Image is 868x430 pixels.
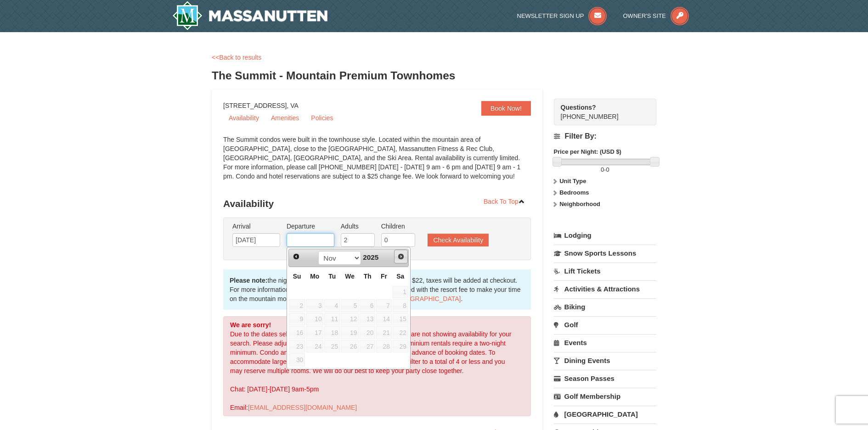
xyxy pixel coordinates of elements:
strong: Unit Type [559,178,586,184]
span: 27 [360,340,375,353]
span: 24 [306,340,323,353]
td: unAvailable [305,313,324,326]
span: 25 [324,340,340,353]
td: unAvailable [392,285,409,299]
h3: The Summit - Mountain Premium Townhomes [212,67,656,85]
a: Season Passes [554,370,656,387]
span: 13 [360,313,375,326]
td: unAvailable [392,299,409,313]
span: 26 [341,340,359,353]
span: 11 [324,313,340,326]
strong: Price per Night: (USD $) [554,148,621,155]
div: Due to the dates selected or number of guests in your party we are not showing availability for y... [223,316,531,416]
td: unAvailable [305,326,324,340]
span: Saturday [396,273,404,280]
button: Check Availability [428,234,489,246]
span: 5 [341,299,359,312]
span: 1 [393,286,408,299]
td: unAvailable [376,313,392,326]
span: 17 [306,326,323,339]
span: 14 [376,313,392,326]
a: Prev [290,250,303,263]
label: Arrival [232,222,280,231]
span: Thursday [364,273,372,280]
span: Prev [293,253,300,260]
td: unAvailable [340,340,359,353]
a: Back To Top [478,195,531,208]
span: 10 [306,313,323,326]
label: Departure [287,222,334,231]
a: [EMAIL_ADDRESS][DOMAIN_NAME] [248,404,357,411]
td: unAvailable [359,326,376,340]
a: Book Now! [481,101,531,116]
td: unAvailable [359,299,376,313]
td: unAvailable [392,326,409,340]
a: Next [394,250,408,263]
a: Snow Sports Lessons [554,245,656,262]
span: 29 [393,340,408,353]
td: unAvailable [288,313,305,326]
span: 18 [324,326,340,339]
td: unAvailable [288,353,305,367]
td: unAvailable [376,340,392,353]
span: 20 [360,326,375,339]
span: 23 [289,340,305,353]
a: Lodging [554,227,656,244]
span: 28 [376,340,392,353]
span: 19 [341,326,359,339]
label: - [554,165,656,174]
td: unAvailable [305,299,324,313]
span: 15 [393,313,408,326]
a: Biking [554,298,656,315]
td: unAvailable [288,340,305,353]
td: unAvailable [305,340,324,353]
span: 30 [289,353,305,366]
td: unAvailable [392,340,409,353]
span: Sunday [293,273,301,280]
a: Amenities [265,111,304,125]
label: Children [381,222,415,231]
span: 0 [601,166,604,173]
span: 8 [393,299,408,312]
h4: Filter By: [554,132,656,140]
span: 0 [606,166,609,173]
img: Massanutten Resort Logo [172,1,327,30]
td: unAvailable [324,313,340,326]
td: unAvailable [324,299,340,313]
span: Newsletter Sign Up [517,12,584,19]
td: unAvailable [376,326,392,340]
strong: We are sorry! [230,321,271,329]
td: unAvailable [359,313,376,326]
span: 4 [324,299,340,312]
a: Availability [223,111,265,125]
span: 2025 [363,253,378,261]
a: Policies [305,111,338,125]
div: The Summit condos were built in the townhouse style. Located within the mountain area of [GEOGRAP... [223,135,531,190]
a: Lift Tickets [554,262,656,279]
span: 22 [393,326,408,339]
span: 3 [306,299,323,312]
strong: Bedrooms [559,189,589,196]
span: Next [397,253,405,260]
span: Owner's Site [623,12,666,19]
span: 6 [360,299,375,312]
td: unAvailable [324,326,340,340]
a: <<Back to results [212,54,261,61]
span: 7 [376,299,392,312]
span: 16 [289,326,305,339]
h3: Availability [223,195,531,213]
div: the nightly rates below include a daily resort fee of $22, taxes will be added at checkout. For m... [223,269,531,310]
a: Newsletter Sign Up [517,12,607,19]
span: Wednesday [345,273,355,280]
span: Tuesday [328,273,336,280]
a: Events [554,334,656,351]
td: unAvailable [392,313,409,326]
strong: Please note: [230,277,267,284]
a: Massanutten Resort [172,1,327,30]
label: Adults [341,222,375,231]
span: 2 [289,299,305,312]
span: [PHONE_NUMBER] [561,103,640,120]
span: Monday [310,273,319,280]
td: unAvailable [340,299,359,313]
a: Dining Events [554,352,656,369]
